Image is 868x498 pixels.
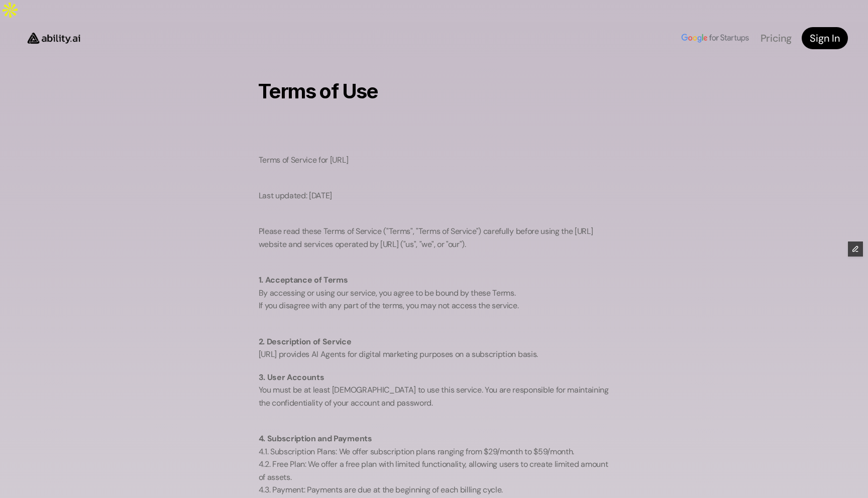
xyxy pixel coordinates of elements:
[802,27,848,49] a: Sign In
[259,322,610,361] p: [URL] provides AI Agents for digital marketing purposes on a subscription basis.
[259,371,610,410] p: You must be at least [DEMOGRAPHIC_DATA] to use this service. You are responsible for maintaining ...
[258,79,610,103] h1: Terms of Use
[259,212,610,251] p: Please read these Terms of Service ("Terms", "Terms of Service") carefully before using the [URL]...
[259,372,324,383] strong: 3. User Accounts
[259,336,352,347] strong: 2. Description of Service
[810,31,840,45] h4: Sign In
[259,177,610,202] p: Last updated: [DATE]
[259,261,610,312] p: By accessing or using our service, you agree to be bound by these Terms. If you disagree with any...
[259,275,348,285] strong: 1. Acceptance of Terms
[848,241,863,257] button: Edit Framer Content
[259,154,610,167] p: Terms of Service for [URL]
[761,32,792,45] a: Pricing
[259,433,372,444] strong: 4. Subscription and Payments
